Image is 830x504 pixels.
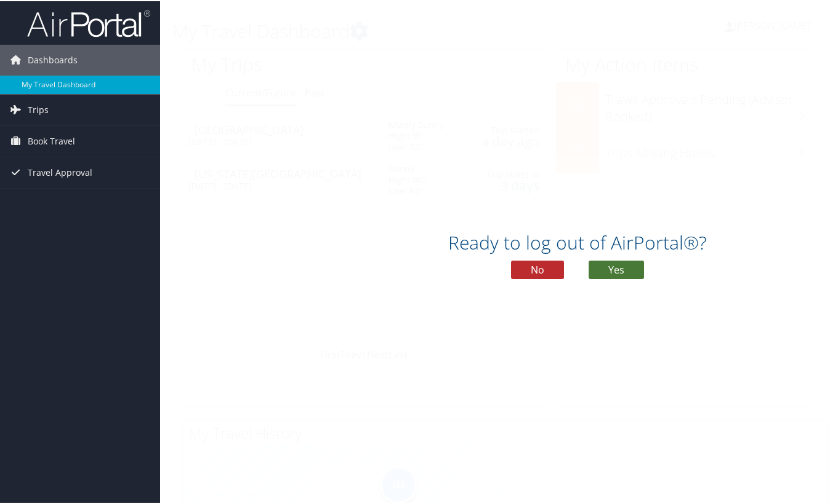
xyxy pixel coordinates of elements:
span: Book Travel [28,125,75,156]
span: Travel Approval [28,156,92,187]
span: Trips [28,93,49,124]
img: airportal-logo.png [27,8,150,37]
button: Yes [589,259,644,278]
span: Dashboards [28,44,78,74]
button: No [511,259,564,278]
